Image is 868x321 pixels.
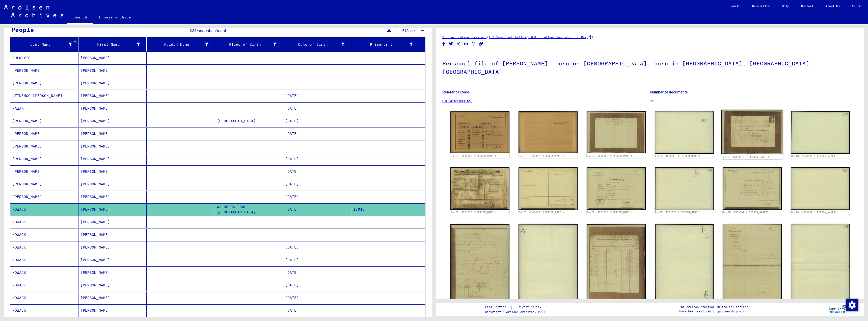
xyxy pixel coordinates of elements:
div: First Name [80,42,140,47]
mat-header-cell: Date of Birth [283,37,351,52]
div: People [11,25,34,34]
a: 1 Incarceration Documents [442,35,486,39]
img: 002.jpg [519,224,578,307]
mat-cell: NOWACK [10,266,78,279]
img: 001.jpg [721,110,783,155]
mat-cell: [PERSON_NAME] [10,165,78,178]
span: Filter [402,28,416,33]
mat-cell: [PERSON_NAME] [78,229,147,241]
a: DocID: 4583094 ([PERSON_NAME]) [791,155,837,157]
a: Legal notice [485,304,510,310]
div: Date of Birth [285,40,351,48]
mat-cell: [DATE] [283,90,351,102]
img: 001.jpg [450,111,509,153]
a: 01014102 093.327 [442,99,472,103]
a: DocID: 4583092 ([PERSON_NAME]) [519,155,564,157]
button: Share on Xing [456,41,461,47]
mat-cell: [DATE] [283,203,351,216]
mat-cell: [PERSON_NAME] [78,241,147,254]
mat-cell: NOWACK [10,216,78,228]
b: Number of documents [650,90,688,94]
mat-cell: BULKEVIC [10,52,78,64]
mat-cell: NOWACK [10,304,78,317]
a: Search [67,11,93,24]
mat-header-cell: First Name [78,37,147,52]
mat-cell: [PERSON_NAME] [78,279,147,291]
mat-cell: NÁWAK [10,102,78,115]
button: Copy link [478,41,484,47]
img: 002.jpg [655,111,714,154]
a: DocID: 4583096 ([PERSON_NAME]) [587,211,632,214]
mat-cell: [DATE] [283,191,351,203]
mat-cell: [PERSON_NAME] [10,153,78,165]
mat-cell: MTINENGO [PERSON_NAME] [10,90,78,102]
mat-cell: 17643 [351,203,425,216]
img: Arolsen_neg.svg [4,5,63,17]
a: Browse archive [93,11,137,23]
button: Share on WhatsApp [471,41,476,47]
mat-cell: [PERSON_NAME] [78,64,147,77]
mat-cell: [PERSON_NAME] [10,115,78,127]
div: Last Name [12,40,78,48]
p: The Arolsen Archives online collections [679,305,748,309]
img: 002.jpg [655,167,714,210]
div: Prisoner # [353,42,413,47]
img: 001.jpg [450,224,509,306]
img: 002.jpg [655,224,714,307]
mat-cell: [PERSON_NAME] [78,216,147,228]
img: 001.jpg [587,167,646,210]
button: Filter [398,26,420,35]
div: Date of Birth [285,42,345,47]
mat-cell: [DATE] [283,153,351,165]
div: Maiden Name [149,40,214,48]
mat-cell: NOWACK [10,279,78,291]
mat-cell: [PERSON_NAME] [10,191,78,203]
mat-cell: [DATE] [283,178,351,190]
mat-cell: NOWACK [10,292,78,304]
a: DocID: 4583096 ([PERSON_NAME]) [655,211,700,214]
p: 12 [650,98,858,104]
img: 001.jpg [450,167,509,210]
mat-cell: [PERSON_NAME] [78,77,147,89]
span: / [588,35,590,39]
mat-cell: [PERSON_NAME] [10,128,78,140]
mat-cell: [PERSON_NAME] [10,178,78,190]
button: Share on Facebook [441,41,446,47]
mat-header-cell: Prisoner # [351,37,425,52]
img: yv_logo.png [828,303,847,315]
img: 002.jpg [519,111,578,153]
mat-cell: [PERSON_NAME] [78,266,147,279]
div: Prisoner # [353,40,419,48]
mat-cell: [PERSON_NAME] [78,140,147,153]
mat-cell: [PERSON_NAME] [78,90,147,102]
mat-cell: [DATE] [283,102,351,115]
mat-cell: [PERSON_NAME] [78,292,147,304]
p: have been realized in partnership with [679,309,748,314]
div: Place of Birth [217,42,277,47]
mat-cell: [PERSON_NAME] [78,102,147,115]
mat-cell: [PERSON_NAME] [10,64,78,77]
mat-cell: [PERSON_NAME] [10,140,78,153]
img: 002.jpg [791,167,850,210]
a: DocID: 4583094 ([PERSON_NAME]) [722,156,769,159]
a: Privacy policy [512,304,547,310]
div: First Name [80,40,146,48]
span: records found [197,28,226,33]
button: Share on Twitter [448,41,454,47]
mat-cell: [PERSON_NAME] [10,77,78,89]
img: 001.jpg [723,224,782,308]
a: DocID: 4583092 ([PERSON_NAME]) [451,155,496,157]
p: Copyright © Arolsen Archives, 2021 [485,310,547,314]
mat-cell: [PERSON_NAME] [78,165,147,178]
mat-header-cell: Place of Birth [215,37,283,52]
img: 002.jpg [519,167,578,210]
mat-cell: [DATE] [283,165,351,178]
mat-cell: [PERSON_NAME] [78,178,147,190]
mat-cell: [PERSON_NAME] [78,304,147,317]
mat-cell: [PERSON_NAME] [78,128,147,140]
span: / [526,35,528,39]
mat-cell: [DATE] [283,292,351,304]
mat-cell: [PERSON_NAME] [78,52,147,64]
span: 229 [190,28,197,33]
a: DocID: 4583093 ([PERSON_NAME]) [655,155,700,157]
